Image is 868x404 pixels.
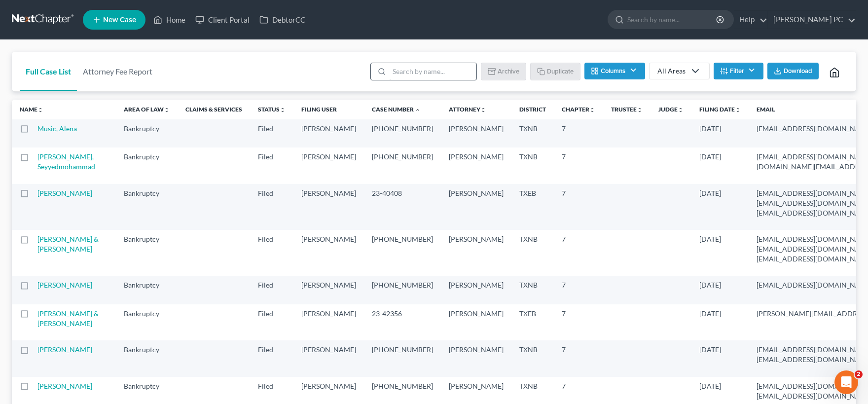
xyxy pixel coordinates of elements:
td: [PERSON_NAME] [293,304,364,340]
a: Music, Alena [37,124,77,133]
a: Full Case List [20,52,77,91]
td: 7 [554,340,603,376]
i: unfold_more [37,107,43,113]
td: Bankruptcy [116,276,178,304]
a: [PERSON_NAME] [37,189,92,197]
td: TXNB [511,119,554,147]
a: Nameunfold_more [20,106,43,113]
i: unfold_more [637,107,643,113]
td: Bankruptcy [116,184,178,230]
i: unfold_more [280,107,286,113]
td: [DATE] [691,147,749,184]
a: Chapterunfold_more [562,106,595,113]
td: [PHONE_NUMBER] [364,147,441,184]
td: Bankruptcy [116,147,178,184]
td: [PERSON_NAME] [441,119,511,147]
a: Judgeunfold_more [658,106,684,113]
span: 2 [855,370,863,378]
a: Attorney Fee Report [77,52,158,91]
a: Attorneyunfold_more [449,106,486,113]
td: 7 [554,304,603,340]
td: Bankruptcy [116,304,178,340]
a: [PERSON_NAME] & [PERSON_NAME] [37,309,99,328]
a: Filing Dateunfold_more [699,106,741,113]
td: TXEB [511,304,554,340]
i: unfold_more [678,107,684,113]
td: [DATE] [691,230,749,276]
td: [DATE] [691,184,749,230]
td: [PERSON_NAME] [441,230,511,276]
td: [PHONE_NUMBER] [364,276,441,304]
td: 7 [554,230,603,276]
a: [PERSON_NAME] & [PERSON_NAME] [37,235,99,253]
td: Filed [250,276,293,304]
td: TXNB [511,276,554,304]
td: TXEB [511,184,554,230]
td: Filed [250,184,293,230]
td: [PHONE_NUMBER] [364,230,441,276]
td: [DATE] [691,304,749,340]
a: [PERSON_NAME] [37,281,92,289]
input: Search by name... [627,10,718,29]
th: Filing User [293,100,364,119]
td: [DATE] [691,340,749,376]
td: 7 [554,147,603,184]
iframe: Intercom live chat [834,370,858,394]
a: DebtorCC [254,11,310,29]
a: Case Number expand_less [372,106,421,113]
td: [PERSON_NAME] [441,304,511,340]
td: Bankruptcy [116,119,178,147]
a: [PERSON_NAME] PC [768,11,856,29]
input: Search by name... [389,63,476,80]
td: [DATE] [691,119,749,147]
td: 7 [554,276,603,304]
td: TXNB [511,230,554,276]
td: [PERSON_NAME] [441,276,511,304]
td: TXNB [511,340,554,376]
td: Filed [250,119,293,147]
td: [PERSON_NAME] [293,340,364,376]
td: Filed [250,230,293,276]
td: Filed [250,304,293,340]
th: District [511,100,554,119]
td: [PHONE_NUMBER] [364,340,441,376]
td: TXNB [511,147,554,184]
th: Claims & Services [178,100,250,119]
a: Statusunfold_more [258,106,286,113]
span: Download [784,67,812,75]
td: [PERSON_NAME] [293,184,364,230]
a: Area of Lawunfold_more [124,106,170,113]
td: Bankruptcy [116,340,178,376]
a: [PERSON_NAME], Seyyedmohammad [37,152,95,171]
td: [PERSON_NAME] [441,340,511,376]
a: Home [148,11,190,29]
button: Download [767,63,819,79]
td: 23-42356 [364,304,441,340]
a: Trusteeunfold_more [611,106,643,113]
a: [PERSON_NAME] [37,382,92,390]
i: unfold_more [735,107,741,113]
td: Filed [250,147,293,184]
td: [PERSON_NAME] [293,119,364,147]
td: [PERSON_NAME] [441,147,511,184]
td: 7 [554,119,603,147]
td: Filed [250,340,293,376]
i: unfold_more [589,107,595,113]
td: [PERSON_NAME] [293,147,364,184]
td: [PERSON_NAME] [293,230,364,276]
td: Bankruptcy [116,230,178,276]
div: All Areas [657,66,686,76]
button: Columns [584,63,645,79]
i: unfold_more [164,107,170,113]
a: [PERSON_NAME] [37,345,92,354]
td: 7 [554,184,603,230]
i: expand_less [415,107,421,113]
td: 23-40408 [364,184,441,230]
td: [PHONE_NUMBER] [364,119,441,147]
button: Filter [714,63,763,79]
a: Help [734,11,767,29]
a: Client Portal [190,11,254,29]
i: unfold_more [480,107,486,113]
span: New Case [103,16,136,24]
td: [PERSON_NAME] [293,276,364,304]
